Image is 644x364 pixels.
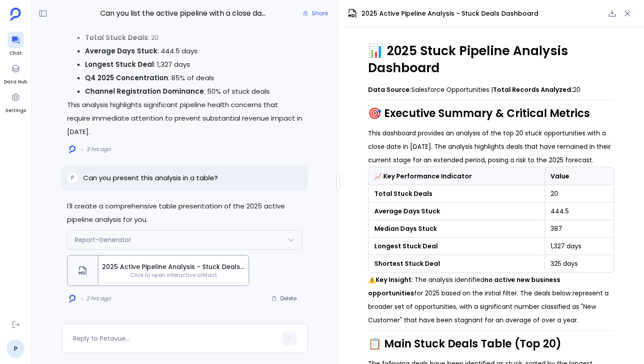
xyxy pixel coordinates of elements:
[368,85,411,94] strong: Data Source:
[67,255,249,286] button: 2025 Active Pipeline Analysis - Stuck Deals DashboardClick to open interactive artifact
[374,242,438,251] strong: Longest Stuck Deal
[545,203,614,220] td: 444.5
[545,238,614,255] td: 1,327 days
[312,10,328,17] span: Share
[100,8,269,19] span: Can you list the active pipeline with a close date for 2025. Only look at new opportunities and n...
[376,275,411,284] strong: Key Insight
[85,87,204,96] strong: Channel Registration Dominance
[280,295,297,302] span: Delete
[85,85,302,98] li: : 50% of stuck deals
[368,273,614,327] p: ⚠️ : The analysis identified for 2025 based on the initial filter. The deals below represent a br...
[374,207,440,216] strong: Average Days Stuck
[4,78,27,86] span: Data Hub
[368,336,614,351] h2: 📋 Main Stuck Deals Table (Top 20)
[368,126,614,167] p: This dashboard provides an analysis of the top 20 stuck opportunities with a close date in [DATE]...
[85,71,302,85] li: : 85% of deals
[8,32,24,57] a: Chat
[545,255,614,273] td: 325 days
[493,85,573,94] strong: Total Records Analyzed:
[85,58,302,71] li: : 1,327 days
[85,60,154,69] strong: Longest Stuck Deal
[5,89,26,114] a: Settings
[86,295,111,302] span: 2 hrs ago
[545,168,614,185] th: Value
[374,224,437,233] strong: Median Days Stuck
[85,73,168,82] strong: Q4 2025 Concentration
[75,235,131,244] span: Report-Generator
[67,98,302,139] p: This analysis highlights significant pipeline health concerns that require immediate attention to...
[85,46,157,56] strong: Average Days Stuck
[545,185,614,203] td: 20
[266,292,302,305] button: Delete
[368,43,614,77] h1: 📊 2025 Stuck Pipeline Analysis Dashboard
[98,272,249,279] span: Click to open interactive artifact
[545,220,614,238] td: 387
[4,61,27,86] a: Data Hub
[368,106,614,121] h2: 🎯 Executive Summary & Critical Metrics
[8,50,24,57] span: Chat
[83,173,218,183] p: Can you present this analysis in a table?
[10,8,21,21] img: petavue logo
[368,83,614,96] p: Salesforce Opportunities | 20
[374,259,440,268] strong: Shortest Stuck Deal
[7,340,25,358] a: P
[369,168,545,185] th: 📈 Key Performance Indicator
[69,145,76,154] img: logo
[102,262,245,272] span: 2025 Active Pipeline Analysis - Stuck Deals Dashboard
[85,44,302,58] li: : 444.5 days
[5,107,26,114] span: Settings
[297,7,333,20] button: Share
[69,295,76,303] img: logo
[67,199,302,226] p: I'll create a comprehensive table presentation of the 2025 active pipeline analysis for you.
[86,146,111,153] span: 3 hrs ago
[71,174,74,182] span: P
[374,189,432,198] strong: Total Stuck Deals
[361,9,538,18] span: 2025 Active Pipeline Analysis - Stuck Deals Dashboard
